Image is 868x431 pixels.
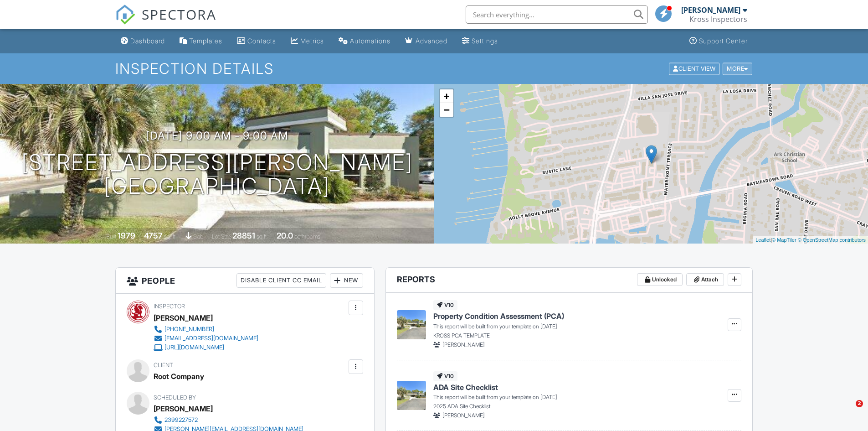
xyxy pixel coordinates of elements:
a: 2399227572 [154,415,303,425]
div: [PHONE_NUMBER] [164,326,214,333]
div: 4757 [144,231,163,240]
div: Contacts [247,37,276,45]
div: Client View [669,62,719,75]
a: Templates [176,33,226,50]
div: 2399227572 [164,416,198,424]
a: [URL][DOMAIN_NAME] [154,343,258,352]
div: Automations [350,37,390,45]
a: Advanced [401,33,451,50]
div: Support Center [699,37,748,45]
span: Inspector [154,303,185,310]
div: Root Company [154,369,204,383]
div: Kross Inspectors [689,15,747,24]
div: Settings [472,37,498,45]
input: Search everything... [466,5,648,24]
div: Disable Client CC Email [236,273,326,288]
span: bathrooms [294,233,320,240]
div: More [723,62,752,75]
h1: Inspection Details [115,61,753,77]
a: Zoom in [440,89,453,103]
div: [PERSON_NAME] [154,311,213,325]
a: SPECTORA [115,12,216,31]
span: sq. ft. [164,233,177,240]
a: [EMAIL_ADDRESS][DOMAIN_NAME] [154,334,258,343]
div: 20.0 [277,231,293,240]
div: | [753,236,868,244]
a: Support Center [686,33,751,50]
div: Metrics [300,37,324,45]
a: Settings [458,33,502,50]
a: Dashboard [117,33,169,50]
span: 2 [856,400,863,407]
div: Dashboard [130,37,165,45]
a: Leaflet [755,237,770,243]
span: Built [106,233,116,240]
a: Metrics [287,33,328,50]
div: [EMAIL_ADDRESS][DOMAIN_NAME] [164,335,258,342]
div: 28851 [232,231,255,240]
a: © MapTiler [772,237,796,243]
h3: People [116,268,374,294]
div: [URL][DOMAIN_NAME] [164,344,224,351]
a: Client View [668,65,722,72]
span: SPECTORA [142,5,216,24]
div: [PERSON_NAME] [154,402,213,415]
div: Templates [189,37,222,45]
div: New [330,273,363,288]
img: The Best Home Inspection Software - Spectora [115,5,135,25]
a: Contacts [233,33,280,50]
div: 1979 [118,231,135,240]
span: Scheduled By [154,394,196,401]
h1: [STREET_ADDRESS][PERSON_NAME] [GEOGRAPHIC_DATA] [21,151,413,199]
div: [PERSON_NAME] [681,5,740,15]
a: Zoom out [440,103,453,117]
a: [PHONE_NUMBER] [154,325,258,334]
a: © OpenStreetMap contributors [798,237,866,243]
div: Advanced [416,37,447,45]
h3: [DATE] 9:00 am - 9:00 am [146,130,288,142]
iframe: Intercom live chat [837,400,859,422]
span: slab [193,233,203,240]
a: Automations (Basic) [335,33,394,50]
span: Lot Size [212,233,231,240]
span: sq.ft. [257,233,268,240]
span: Client [154,362,173,369]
